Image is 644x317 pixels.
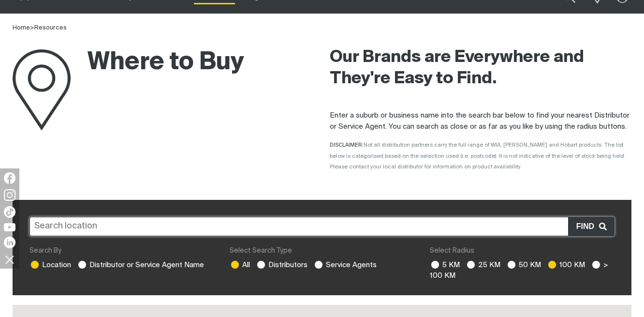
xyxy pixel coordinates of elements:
a: Resources [34,25,67,31]
span: DISCLAIMER: [330,142,626,169]
label: Location [29,261,71,269]
span: Not all distribution partners carry the full range of WIA, [PERSON_NAME] and Hobart products. The... [330,142,626,169]
label: 100 KM [547,261,585,269]
label: Distributors [256,261,307,269]
img: YouTube [4,223,15,231]
div: Search By [29,246,214,256]
input: Search location [29,217,615,236]
label: 25 KM [466,261,500,269]
img: Instagram [4,189,15,201]
h2: Our Brands are Everywhere and They're Easy to Find. [330,47,631,90]
label: All [230,261,250,269]
span: > [30,25,34,31]
img: Facebook [4,172,15,184]
h1: Where to Buy [13,47,244,78]
div: Select Radius [430,246,615,256]
img: hide socials [1,251,18,268]
label: 5 KM [430,261,460,269]
label: 50 KM [506,261,541,269]
a: Home [13,25,30,31]
button: Find [568,217,614,236]
img: TikTok [4,206,15,218]
label: Service Agents [313,261,377,269]
label: Distributor or Service Agent Name [77,261,204,269]
img: LinkedIn [4,237,15,248]
p: Enter a suburb or business name into the search bar below to find your nearest Distributor or Ser... [330,110,631,132]
span: Find [576,220,599,233]
div: Select Search Type [230,246,414,256]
